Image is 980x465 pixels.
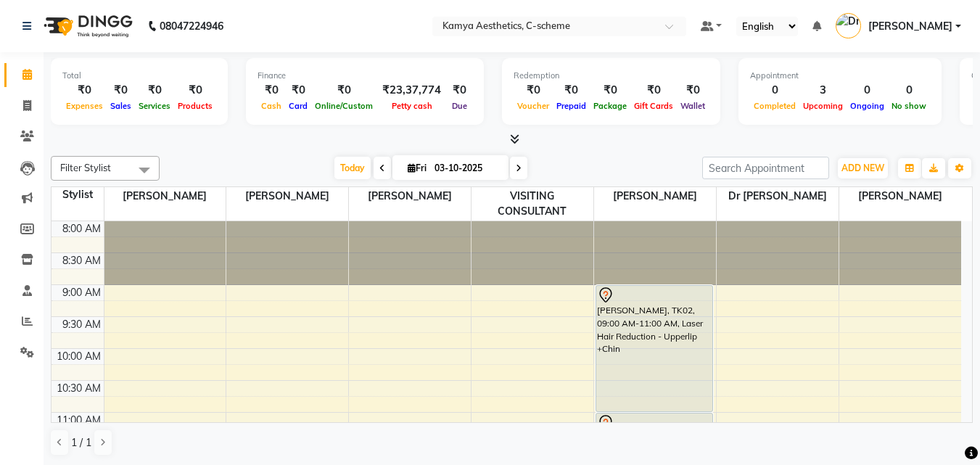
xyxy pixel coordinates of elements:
span: No show [888,101,930,111]
span: Completed [750,101,799,111]
div: ₹0 [258,82,285,99]
input: 2025-10-03 [430,157,503,179]
span: Online/Custom [311,101,376,111]
span: [PERSON_NAME] [226,187,348,205]
span: 1 / 1 [71,435,91,450]
div: 0 [847,82,888,99]
span: Gift Cards [630,101,677,111]
img: logo [37,6,136,46]
span: Cash [258,101,285,111]
div: ₹0 [311,82,376,99]
div: Redemption [514,70,709,82]
div: ₹0 [174,82,216,99]
span: Card [285,101,311,111]
div: 8:30 AM [59,253,104,268]
div: ₹0 [285,82,311,99]
div: ₹0 [107,82,135,99]
div: ₹0 [514,82,553,99]
input: Search Appointment [702,157,829,179]
span: [PERSON_NAME] [349,187,471,205]
div: 9:00 AM [59,285,104,300]
div: ₹0 [447,82,472,99]
span: [PERSON_NAME] [839,187,961,205]
div: Appointment [750,70,930,82]
div: ₹23,37,774 [376,82,447,99]
div: 8:00 AM [59,221,104,236]
div: 10:30 AM [54,381,104,396]
div: 11:00 AM [54,413,104,428]
span: Fri [404,162,430,173]
div: 9:30 AM [59,317,104,332]
span: Prepaid [553,101,590,111]
span: Voucher [514,101,553,111]
div: ₹0 [677,82,709,99]
div: ₹0 [630,82,677,99]
div: 10:00 AM [54,349,104,364]
div: Stylist [52,187,104,202]
button: ADD NEW [838,158,888,178]
span: Today [334,157,371,179]
span: Services [135,101,174,111]
div: ₹0 [590,82,630,99]
div: ₹0 [135,82,174,99]
div: ₹0 [553,82,590,99]
span: Upcoming [799,101,847,111]
span: Sales [107,101,135,111]
span: [PERSON_NAME] [868,19,952,34]
div: Finance [258,70,472,82]
span: Ongoing [847,101,888,111]
span: [PERSON_NAME] [104,187,226,205]
div: 0 [888,82,930,99]
div: Total [62,70,216,82]
span: Package [590,101,630,111]
span: Petty cash [388,101,436,111]
span: Wallet [677,101,709,111]
img: Dr Tanvi Ahmed [836,13,861,38]
span: Dr [PERSON_NAME] [717,187,839,205]
span: Products [174,101,216,111]
span: [PERSON_NAME] [594,187,716,205]
span: ADD NEW [841,162,884,173]
span: Filter Stylist [60,162,111,173]
span: Due [448,101,471,111]
div: 0 [750,82,799,99]
div: [PERSON_NAME], TK02, 09:00 AM-11:00 AM, Laser Hair Reduction - Upperlip +Chin [596,286,712,411]
b: 08047224946 [160,6,223,46]
span: Expenses [62,101,107,111]
div: 3 [799,82,847,99]
span: VISITING CONSULTANT [472,187,593,221]
div: ₹0 [62,82,107,99]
